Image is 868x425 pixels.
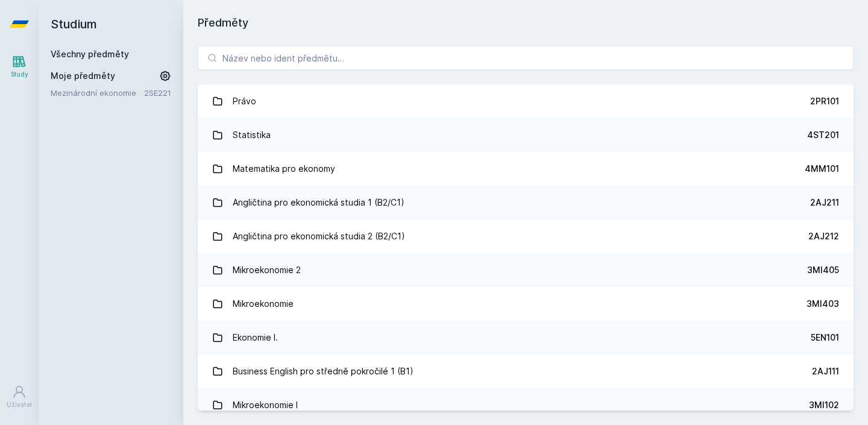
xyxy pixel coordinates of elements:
[807,264,839,276] div: 3MI405
[198,118,854,152] a: Statistika 4ST201
[805,163,839,175] div: 4MM101
[808,230,839,242] div: 2AJ212
[51,87,144,99] a: Mezinárodní ekonomie
[233,258,301,282] div: Mikroekonomie 2
[807,129,839,141] div: 4ST201
[198,388,854,422] a: Mikroekonomie I 3MI102
[51,70,115,82] span: Moje předměty
[811,332,839,344] div: 5EN101
[809,399,839,411] div: 3MI102
[198,14,854,31] h1: Předměty
[198,321,854,354] a: Ekonomie I. 5EN101
[144,88,171,98] a: 2SE221
[233,393,298,417] div: Mikroekonomie I
[198,253,854,287] a: Mikroekonomie 2 3MI405
[233,292,294,316] div: Mikroekonomie
[233,157,335,181] div: Matematika pro ekonomy
[198,287,854,321] a: Mikroekonomie 3MI403
[233,359,414,383] div: Business English pro středně pokročilé 1 (B1)
[198,354,854,388] a: Business English pro středně pokročilé 1 (B1) 2AJ111
[51,49,129,59] a: Všechny předměty
[807,298,839,310] div: 3MI403
[198,219,854,253] a: Angličtina pro ekonomická studia 2 (B2/C1) 2AJ212
[233,224,405,248] div: Angličtina pro ekonomická studia 2 (B2/C1)
[198,186,854,219] a: Angličtina pro ekonomická studia 1 (B2/C1) 2AJ211
[812,365,839,377] div: 2AJ111
[233,89,256,113] div: Právo
[7,400,32,409] div: Uživatel
[233,190,404,215] div: Angličtina pro ekonomická studia 1 (B2/C1)
[198,152,854,186] a: Matematika pro ekonomy 4MM101
[11,70,28,79] div: Study
[2,379,36,415] a: Uživatel
[198,84,854,118] a: Právo 2PR101
[810,95,839,107] div: 2PR101
[2,48,36,85] a: Study
[233,123,271,147] div: Statistika
[810,197,839,209] div: 2AJ211
[198,46,854,70] input: Název nebo ident předmětu…
[233,326,278,350] div: Ekonomie I.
